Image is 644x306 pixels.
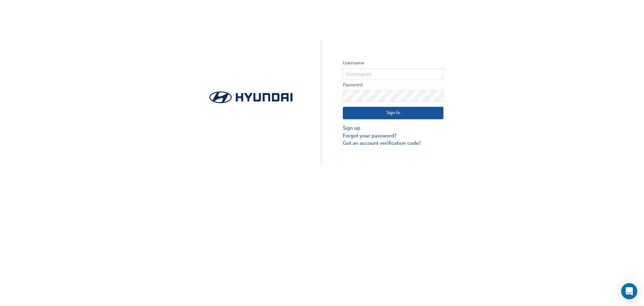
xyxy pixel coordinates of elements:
[343,59,443,67] label: Username
[201,89,301,105] img: Trak
[343,132,443,140] a: Forgot your password?
[621,283,637,299] div: Open Intercom Messenger
[343,124,443,132] a: Sign up
[343,69,443,80] input: Username
[343,139,443,147] a: Got an account verification code?
[343,81,443,89] label: Password
[343,107,443,120] button: Sign In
